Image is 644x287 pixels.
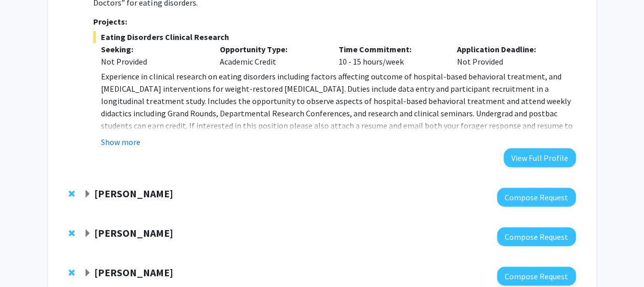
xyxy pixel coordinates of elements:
[497,188,576,207] button: Compose Request to Emily Johnson
[8,241,44,279] iframe: Chat
[101,136,140,148] button: Show more
[330,43,449,68] div: 10 - 15 hours/week
[93,31,575,43] span: Eating Disorders Clinical Research
[101,55,204,68] div: Not Provided
[84,269,92,277] span: Expand Joseph McGuire Bookmark
[69,190,75,198] span: Remove Emily Johnson from bookmarks
[69,269,75,277] span: Remove Joseph McGuire from bookmarks
[212,43,331,68] div: Academic Credit
[338,43,442,55] p: Time Commitment:
[84,230,92,238] span: Expand Colleen Schreyer Bookmark
[497,227,576,246] button: Compose Request to Colleen Schreyer
[101,43,204,55] p: Seeking:
[94,266,173,279] strong: [PERSON_NAME]
[497,266,576,285] button: Compose Request to Joseph McGuire
[220,43,323,55] p: Opportunity Type:
[94,227,173,239] strong: [PERSON_NAME]
[449,43,568,68] div: Not Provided
[457,43,560,55] p: Application Deadline:
[93,16,127,27] strong: Projects:
[69,229,75,237] span: Remove Colleen Schreyer from bookmarks
[84,190,92,198] span: Expand Emily Johnson Bookmark
[94,187,173,200] strong: [PERSON_NAME]
[101,71,572,143] span: Experience in clinical research on eating disorders including factors affecting outcome of hospit...
[504,148,576,167] button: View Full Profile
